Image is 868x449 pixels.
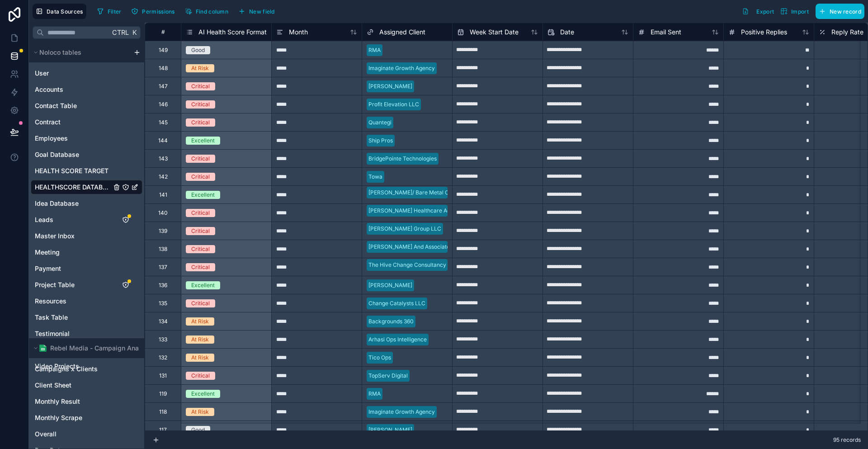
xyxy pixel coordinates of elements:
div: [PERSON_NAME] Group LLC [368,225,441,233]
button: Export [739,4,777,19]
div: RMA [368,46,381,54]
div: The Hive Change Consultancy Ltd [368,261,456,269]
span: Data Sources [47,8,83,15]
div: 119 [159,390,167,397]
div: 135 [159,300,167,307]
div: 133 [159,336,167,343]
span: Date [560,28,574,37]
div: 141 [159,191,167,199]
span: AI Health Score Format [198,28,267,37]
button: Find column [182,5,231,18]
div: [PERSON_NAME] [368,426,412,434]
div: 132 [159,354,167,361]
div: Tico Ops [368,354,391,362]
span: Export [756,8,774,15]
div: 131 [159,372,167,379]
div: 134 [159,318,168,325]
div: 137 [159,264,167,271]
div: Ship Pros [368,137,393,145]
div: 147 [159,83,168,90]
div: Arhasi Ops Intelligence [368,336,427,344]
button: Data Sources [33,4,86,19]
div: 140 [158,209,168,217]
div: 149 [159,47,168,54]
span: Ctrl [111,27,130,38]
div: [PERSON_NAME] [368,281,412,289]
button: Permissions [128,5,178,18]
div: RMA [368,390,381,398]
div: 136 [159,282,167,289]
div: 144 [158,137,168,144]
span: Email Sent [651,28,681,37]
div: 138 [159,246,167,253]
div: 143 [159,155,168,162]
div: 146 [159,101,168,108]
button: New record [816,4,864,19]
div: Imaginate Growth Agency [368,64,435,72]
span: Month [289,28,308,37]
div: BridgePointe Technologies [368,155,437,163]
div: Imaginate Growth Agency [368,408,435,416]
span: Positive Replies [741,28,787,37]
div: Change Catalysts LLC [368,299,425,307]
div: TopServ Digital [368,372,408,380]
div: Profit Elevation LLC [368,100,419,109]
div: Backgrounds 360 [368,317,414,326]
span: 95 records [833,436,861,444]
div: 148 [159,65,168,72]
span: Import [791,8,809,15]
div: [PERSON_NAME] [368,82,412,90]
span: Filter [108,8,122,15]
span: Reply Rate [831,28,863,37]
div: [PERSON_NAME] And Associates [368,243,453,251]
span: New record [830,8,861,15]
div: # [152,28,174,35]
button: Import [777,4,812,19]
div: 139 [159,227,167,235]
div: 117 [159,426,167,434]
span: Permissions [142,8,175,15]
button: Filter [94,5,125,18]
div: 118 [159,408,167,416]
a: New record [812,4,864,19]
div: [PERSON_NAME]/ Bare Metal Consulting [368,189,472,197]
div: Towa [368,173,382,181]
span: Week Start Date [470,28,519,37]
div: Quantegi [368,118,392,127]
div: [PERSON_NAME] Healthcare Advisors [368,207,466,215]
span: K [131,29,137,36]
div: 142 [159,173,168,180]
div: 145 [159,119,168,126]
span: New field [249,8,275,15]
a: Permissions [128,5,181,18]
span: Assigned Client [379,28,425,37]
span: Find column [196,8,228,15]
button: New field [235,5,278,18]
